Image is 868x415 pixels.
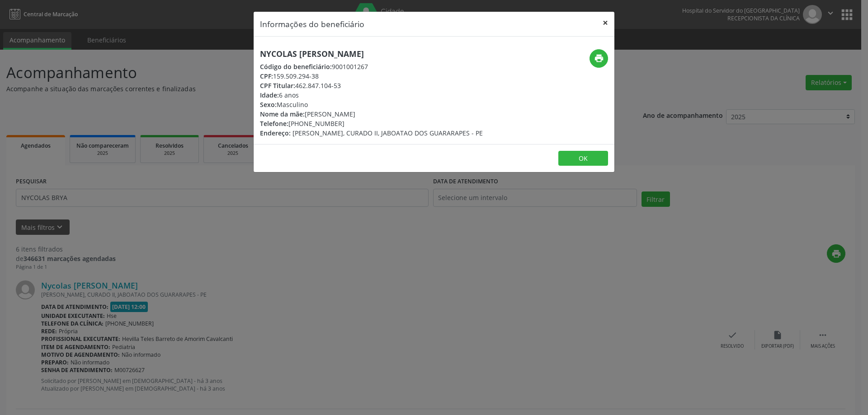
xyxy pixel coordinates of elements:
[260,109,483,119] div: [PERSON_NAME]
[260,62,483,71] div: 9001001267
[260,119,288,128] span: Telefone:
[260,129,291,137] span: Endereço:
[260,81,483,90] div: 462.847.104-53
[594,53,604,63] i: print
[260,18,364,30] h5: Informações do beneficiário
[260,91,279,99] span: Idade:
[260,71,483,81] div: 159.509.294-38
[292,129,483,137] span: [PERSON_NAME], CURADO II, JABOATAO DOS GUARARAPES - PE
[260,49,483,59] h5: Nycolas [PERSON_NAME]
[260,100,277,109] span: Sexo:
[260,110,305,118] span: Nome da mãe:
[596,12,614,34] button: Close
[260,62,332,71] span: Código do beneficiário:
[590,49,608,68] button: print
[260,100,483,109] div: Masculino
[558,151,608,166] button: OK
[260,72,273,80] span: CPF:
[260,90,483,100] div: 6 anos
[260,119,483,128] div: [PHONE_NUMBER]
[260,81,295,90] span: CPF Titular:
